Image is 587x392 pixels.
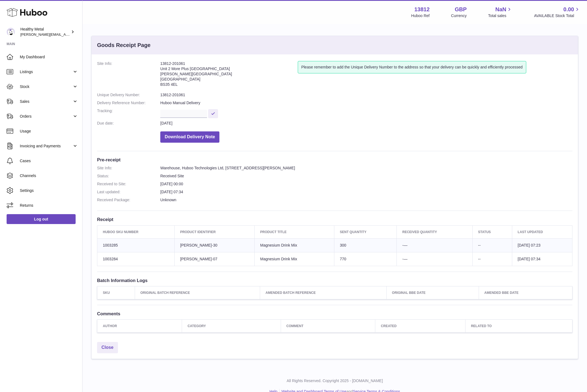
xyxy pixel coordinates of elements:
[20,27,70,37] div: Healthy Metal
[97,252,175,266] td: 1003284
[334,238,397,252] td: 300
[160,92,572,98] dd: 13812-201061
[414,6,430,13] strong: 13812
[512,252,572,266] td: [DATE] 07:34
[334,252,397,266] td: 770
[20,69,72,74] span: Listings
[97,92,160,98] dt: Unique Delivery Number:
[20,99,72,104] span: Sales
[534,13,580,18] span: AVAILABLE Stock Total
[397,225,473,238] th: Received Quantity
[182,319,281,332] th: Category
[97,165,160,171] dt: Site Info:
[97,157,572,163] h3: Pre-receipt
[465,319,572,332] th: Related to
[488,13,512,18] span: Total sales
[97,181,160,187] dt: Received to Site:
[472,252,512,266] td: --
[87,378,583,383] p: All Rights Reserved. Copyright 2025 - [DOMAIN_NAME]
[135,286,260,299] th: Original Batch Reference
[411,13,430,18] div: Huboo Ref
[160,121,572,126] dd: [DATE]
[97,277,572,283] h3: Batch Information Logs
[455,6,467,13] strong: GBP
[160,100,572,106] dd: Huboo Manual Delivery
[479,286,572,299] th: Amended BBE Date
[97,189,160,195] dt: Last updated:
[7,28,15,36] img: jose@healthy-metal.com
[451,13,467,18] div: Currency
[160,197,572,203] dd: Unknown
[160,131,219,143] button: Download Delivery Note
[20,158,78,164] span: Cases
[20,114,72,119] span: Orders
[97,286,135,299] th: SKU
[97,342,118,353] a: Close
[495,6,506,13] span: NaN
[97,238,175,252] td: 1003285
[534,6,580,18] a: 0.00 AVAILABLE Stock Total
[281,319,375,332] th: Comment
[7,214,76,224] a: Log out
[255,238,334,252] td: Magnesium Drink Mix
[20,143,72,149] span: Invoicing and Payments
[97,108,160,118] dt: Tracking:
[97,311,572,317] h3: Comments
[20,188,78,193] span: Settings
[160,181,572,187] dd: [DATE] 00:00
[20,84,72,89] span: Stock
[488,6,512,18] a: NaN Total sales
[472,225,512,238] th: Status
[20,32,110,37] span: [PERSON_NAME][EMAIL_ADDRESS][DOMAIN_NAME]
[512,225,572,238] th: Last updated
[175,225,255,238] th: Product Identifier
[397,252,473,266] td: -—
[20,129,78,134] span: Usage
[375,319,465,332] th: Created
[175,238,255,252] td: [PERSON_NAME]-30
[20,203,78,208] span: Returns
[97,61,160,90] dt: Site Info:
[97,225,175,238] th: Huboo SKU Number
[397,238,473,252] td: -—
[160,165,572,171] dd: Warehouse, Huboo Technologies Ltd, [STREET_ADDRESS][PERSON_NAME]
[472,238,512,252] td: --
[97,319,182,332] th: Author
[512,238,572,252] td: [DATE] 07:23
[255,225,334,238] th: Product title
[20,54,78,60] span: My Dashboard
[563,6,574,13] span: 0.00
[97,216,572,222] h3: Receipt
[97,197,160,203] dt: Received Package:
[260,286,386,299] th: Amended Batch Reference
[255,252,334,266] td: Magnesium Drink Mix
[97,100,160,106] dt: Delivery Reference Number:
[97,121,160,126] dt: Due date:
[160,189,572,195] dd: [DATE] 07:34
[97,173,160,179] dt: Status:
[160,61,298,90] address: 13812-201061 Unit 2 More Plus [GEOGRAPHIC_DATA] [PERSON_NAME][GEOGRAPHIC_DATA] [GEOGRAPHIC_DATA] ...
[386,286,479,299] th: Original BBE Date
[298,61,526,73] div: Please remember to add the Unique Delivery Number to the address so that your delivery can be qui...
[97,42,151,49] h3: Goods Receipt Page
[334,225,397,238] th: Sent Quantity
[175,252,255,266] td: [PERSON_NAME]-07
[160,173,572,179] dd: Received Site
[20,173,78,178] span: Channels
